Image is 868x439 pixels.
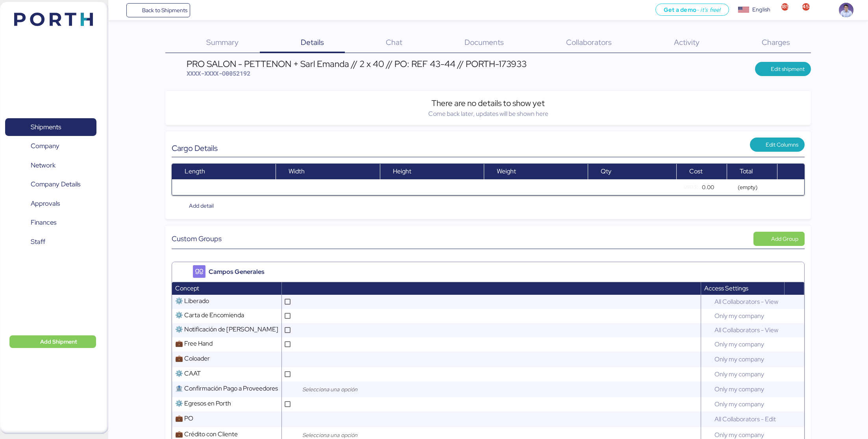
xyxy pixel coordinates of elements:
input: Selecciona una opción [301,385,383,394]
span: Add detail [189,201,214,210]
span: ⚙️ Egresos en Porth [175,399,231,407]
span: Qty [601,167,611,175]
span: Approvals [31,198,60,209]
span: Company Details [31,179,80,190]
a: Shipments [5,118,96,136]
span: Summary [206,37,239,47]
span: Access Settings [704,284,748,292]
span: Custom Groups [172,233,222,244]
span: All Collaborators - Edit [711,412,779,426]
span: Shipments [31,121,61,133]
button: Add detail [172,199,220,213]
a: Back to Shipments [126,3,191,17]
span: Total [740,167,753,175]
a: Finances [5,214,96,232]
span: 💼 Coloader [175,354,210,363]
a: Approvals [5,194,96,212]
span: ⚙️ Liberado [175,297,209,305]
div: PRO SALON - PETTENON + Sarl Emanda // 2 x 40 // PO: REF 43-44 // PORTH-173933 [187,60,527,68]
span: ⚙️ CAAT [175,369,201,378]
div: There are no details to show yet [172,97,805,109]
span: Company [31,140,59,152]
span: Activity [674,37,700,47]
span: ⚙️ Carta de Encomienda [175,311,244,319]
span: Only my company [711,352,767,366]
button: Menu [113,4,126,17]
div: English [752,6,770,14]
a: Network [5,156,96,175]
div: Cargo Details [172,143,488,153]
span: Details [301,37,324,47]
span: Width [289,167,305,175]
span: Concept [175,284,199,292]
span: Back to Shipments [142,6,187,15]
span: Charges [762,37,790,47]
span: USD($) [684,183,698,191]
span: Edit Columns [766,140,798,149]
span: Documents [465,37,504,47]
span: Campos Generales [209,267,265,277]
span: Only my company [711,309,767,323]
span: Chat [386,37,402,47]
button: Add Group [753,232,805,246]
span: Edit shipment [771,64,805,74]
a: Company Details [5,175,96,193]
span: XXXX-XXXX-O0052192 [187,69,250,77]
button: Add Shipment [9,335,96,348]
button: Edit Columns [750,138,805,152]
span: All Collaborators - View [711,294,781,309]
span: Only my company [711,367,767,381]
span: Only my company [711,397,767,411]
span: Length [185,167,205,175]
div: Add Group [771,234,798,244]
a: Staff [5,233,96,251]
span: Finances [31,217,56,228]
span: 💼 Free Hand [175,339,213,348]
span: Cost [689,167,703,175]
div: Come back later, updates will be shown here [172,109,805,119]
button: Edit shipment [755,62,811,76]
span: 🏦 Confirmación Pago a Proveedores [175,384,278,392]
span: Collaborators [566,37,612,47]
span: All Collaborators - View [711,323,781,337]
span: Network [31,160,56,171]
span: Add Shipment [40,337,77,346]
a: Company [5,137,96,155]
span: 💼 PO [175,414,193,422]
span: 💼 Crédito con Cliente [175,430,238,438]
span: ⚙️ Notificación de [PERSON_NAME] [175,325,278,333]
span: Only my company [711,382,767,396]
span: Staff [31,236,45,247]
span: Height [393,167,411,175]
button: USD($) [681,181,702,193]
span: Only my company [711,337,767,352]
span: Weight [497,167,516,175]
